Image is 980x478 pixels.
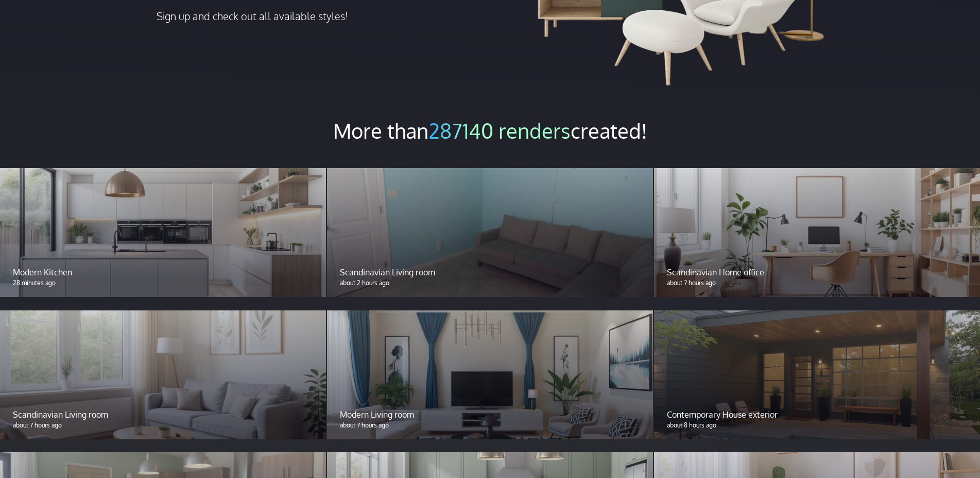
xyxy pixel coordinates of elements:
p: Scandinavian Living room [13,408,313,421]
p: about 7 hours ago [667,278,967,288]
p: Contemporary House exterior [667,408,967,421]
p: Sign up and check out all available styles! [157,8,427,24]
p: about 8 hours ago [667,421,967,430]
span: 287140 renders [428,118,571,143]
p: about 7 hours ago [13,421,313,430]
p: Scandinavian Living room [340,266,640,278]
p: about 2 hours ago [340,278,640,288]
p: Modern Living room [340,408,640,421]
p: 28 minutes ago [13,278,313,288]
p: about 7 hours ago [340,421,640,430]
p: Scandinavian Home office [667,266,967,278]
p: Modern Kitchen [13,266,313,278]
